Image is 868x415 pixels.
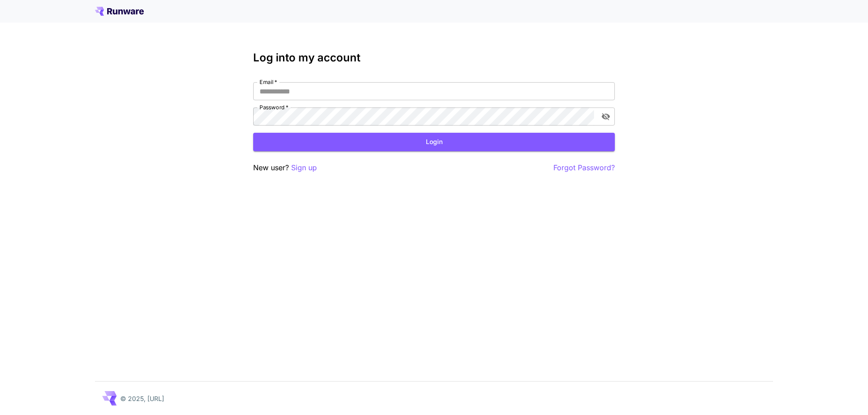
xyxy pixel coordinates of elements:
[259,103,288,111] label: Password
[598,108,614,125] button: toggle password visibility
[253,133,615,151] button: Login
[291,162,317,173] button: Sign up
[120,394,164,403] p: © 2025, [URL]
[253,162,317,173] p: New user?
[253,51,615,64] h3: Log into my account
[553,162,615,173] button: Forgot Password?
[259,78,277,86] label: Email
